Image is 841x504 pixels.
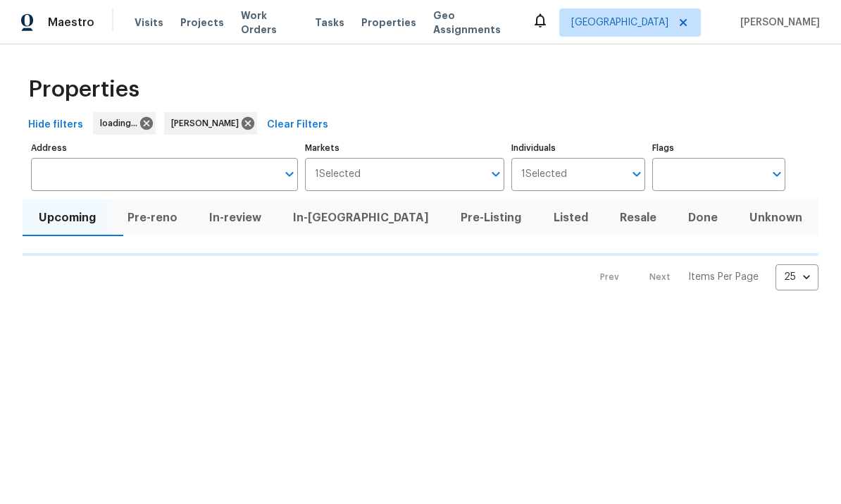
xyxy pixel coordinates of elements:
span: Done [681,208,725,228]
span: Maestro [48,16,94,30]
label: Individuals [511,144,644,152]
span: Clear Filters [267,116,328,134]
span: Tasks [315,18,344,27]
span: Pre-Listing [454,208,529,228]
span: Properties [28,82,139,97]
label: Address [31,144,298,152]
span: loading... [100,116,143,130]
button: Open [627,164,647,184]
span: Unknown [742,208,810,228]
span: Listed [546,208,595,228]
span: [PERSON_NAME] [735,16,820,30]
label: Markets [305,144,505,152]
button: Open [767,164,787,184]
button: Open [486,164,506,184]
div: loading... [93,112,156,135]
nav: Pagination Navigation [587,264,818,290]
button: Clear Filters [261,112,334,138]
div: [PERSON_NAME] [164,112,257,135]
button: Hide filters [23,112,89,138]
button: Open [280,164,299,184]
span: Visits [135,16,163,30]
span: [GEOGRAPHIC_DATA] [571,16,668,30]
span: Resale [612,208,664,228]
span: Projects [180,16,224,30]
span: 1 Selected [521,168,567,180]
span: Pre-reno [120,208,185,228]
span: Hide filters [28,116,83,134]
span: Geo Assignments [433,8,515,37]
span: Upcoming [31,208,103,228]
span: In-review [201,208,268,228]
span: Properties [361,16,416,30]
span: In-[GEOGRAPHIC_DATA] [286,208,437,228]
span: 1 Selected [315,168,361,180]
span: Work Orders [241,8,298,37]
label: Flags [652,144,785,152]
span: [PERSON_NAME] [171,116,244,130]
p: Items Per Page [688,270,759,284]
div: 25 [775,259,818,295]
